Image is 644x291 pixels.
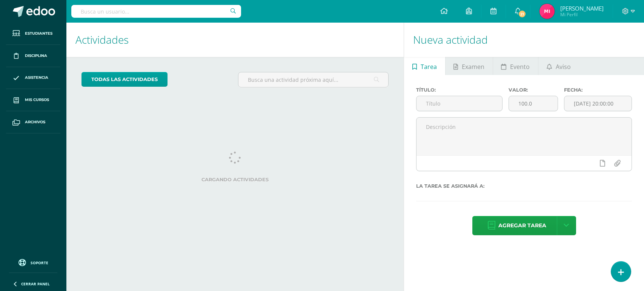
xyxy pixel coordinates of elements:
a: Tarea [404,57,445,75]
label: Cargando actividades [81,177,389,182]
a: Estudiantes [6,23,60,45]
span: 21 [518,10,526,18]
span: Mi Perfil [560,11,604,18]
h1: Actividades [75,23,395,57]
a: Disciplina [6,45,60,67]
input: Fecha de entrega [564,96,632,111]
span: Disciplina [25,53,47,59]
span: Aviso [556,58,571,76]
a: Archivos [6,111,60,133]
span: Estudiantes [25,31,52,37]
a: Asistencia [6,67,60,89]
img: 67e357ac367b967c23576a478ea07591.png [539,4,555,19]
label: Título: [416,87,503,93]
a: Evento [493,57,538,75]
input: Busca un usuario... [71,5,241,18]
input: Busca una actividad próxima aquí... [238,72,388,87]
input: Puntos máximos [509,96,558,111]
label: Fecha: [564,87,632,93]
span: Cerrar panel [21,281,50,286]
span: Evento [510,58,530,76]
a: todas las Actividades [81,72,168,87]
span: Examen [462,58,484,76]
span: Tarea [421,58,437,76]
a: Aviso [538,57,579,75]
span: Asistencia [25,75,48,81]
label: La tarea se asignará a: [416,183,632,189]
span: Archivos [25,119,45,125]
span: [PERSON_NAME] [560,5,604,12]
span: Agregar tarea [498,216,546,235]
label: Valor: [509,87,558,93]
a: Examen [446,57,493,75]
h1: Nueva actividad [413,23,635,57]
a: Soporte [9,257,57,267]
span: Soporte [31,260,48,265]
span: Mis cursos [25,97,49,103]
input: Título [417,96,502,111]
a: Mis cursos [6,89,60,111]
